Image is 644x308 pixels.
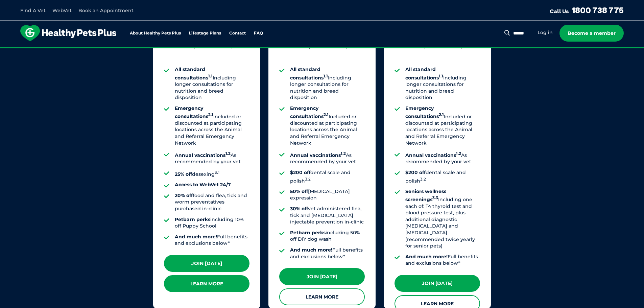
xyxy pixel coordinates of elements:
a: Contact [229,31,246,35]
strong: All standard consultations [290,66,328,80]
li: Included or discounted at participating locations across the Animal and Referral Emergency Network [290,105,365,146]
sup: 1.2 [225,151,231,156]
a: Lifestage Plans [189,31,221,35]
a: Book an Appointment [78,7,134,14]
a: Find A Vet [20,7,46,14]
strong: All standard consultations [175,66,213,80]
strong: And much more! [175,234,217,240]
strong: $200 off [290,169,310,175]
a: Join [DATE] [395,275,480,292]
a: FAQ [254,31,263,35]
img: hpp-logo [20,25,116,41]
sup: 2.1 [324,113,329,117]
a: Join [DATE] [164,255,249,272]
strong: Emergency consultations [290,105,329,119]
sup: 1.1 [324,74,328,78]
a: Become a member [559,25,624,42]
li: Full benefits and exclusions below* [290,247,365,260]
a: Log in [538,29,553,36]
strong: Annual vaccinations [175,152,231,158]
a: Call Us1800 738 775 [550,5,624,15]
li: Including longer consultations for nutrition and breed disposition [290,66,365,101]
strong: Access to WebVet 24/7 [175,182,231,188]
li: Including longer consultations for nutrition and breed disposition [405,66,480,101]
li: Included or discounted at participating locations across the Animal and Referral Emergency Network [405,105,480,146]
strong: And much more! [405,254,448,260]
sup: 3.2 [305,177,311,182]
strong: And much more! [290,247,332,253]
strong: Petbarn perks [175,216,210,222]
strong: 20% off [175,192,193,198]
sup: 3.3 [432,195,438,200]
strong: Annual vaccinations [405,152,461,158]
a: Learn More [279,288,365,305]
li: dental scale and polish [405,169,480,184]
strong: Annual vaccinations [290,152,346,158]
li: Full benefits and exclusions below* [175,234,249,247]
strong: 30% off [290,206,308,212]
span: Call Us [550,8,569,15]
li: As recommended by your vet [175,150,249,165]
sup: 1.2 [341,151,346,156]
sup: 1.1 [439,74,443,78]
li: Full benefits and exclusions below* [405,254,480,267]
li: desexing [175,169,249,177]
sup: 2.1 [439,113,444,117]
button: Search [503,29,511,36]
sup: 1.1 [208,74,213,78]
a: Learn More [164,275,249,292]
sup: 3.1 [215,170,219,175]
a: WebVet [52,7,72,14]
li: Including longer consultations for nutrition and breed disposition [175,66,249,101]
strong: All standard consultations [405,66,443,80]
strong: Seniors wellness screenings [405,188,446,203]
li: As recommended by your vet [290,150,365,165]
sup: 2.1 [208,113,213,117]
li: Including one each of: T4 thyroid test and blood pressure test, plus additional diagnostic [MEDIC... [405,188,480,250]
span: Proactive, preventative wellness program designed to keep your pet healthier and happier for longer [196,47,448,53]
a: Join [DATE] [279,268,365,285]
li: including 50% off DIY dog wash [290,230,365,243]
sup: 3.2 [420,177,426,182]
li: [MEDICAL_DATA] expression [290,188,365,202]
a: About Healthy Pets Plus [130,31,181,35]
li: vet administered flea, tick and [MEDICAL_DATA] injectable prevention in-clinic [290,206,365,226]
li: food and flea, tick and worm preventatives purchased in-clinic [175,192,249,212]
strong: Emergency consultations [175,105,213,119]
strong: Emergency consultations [405,105,444,119]
strong: 50% off [290,188,308,194]
strong: Petbarn perks [290,230,326,236]
strong: 25% off [175,171,192,177]
li: Included or discounted at participating locations across the Animal and Referral Emergency Network [175,105,249,146]
li: As recommended by your vet [405,150,480,165]
strong: $200 off [405,169,426,175]
sup: 1.2 [456,151,461,156]
li: dental scale and polish [290,169,365,184]
li: including 10% off Puppy School [175,216,249,230]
